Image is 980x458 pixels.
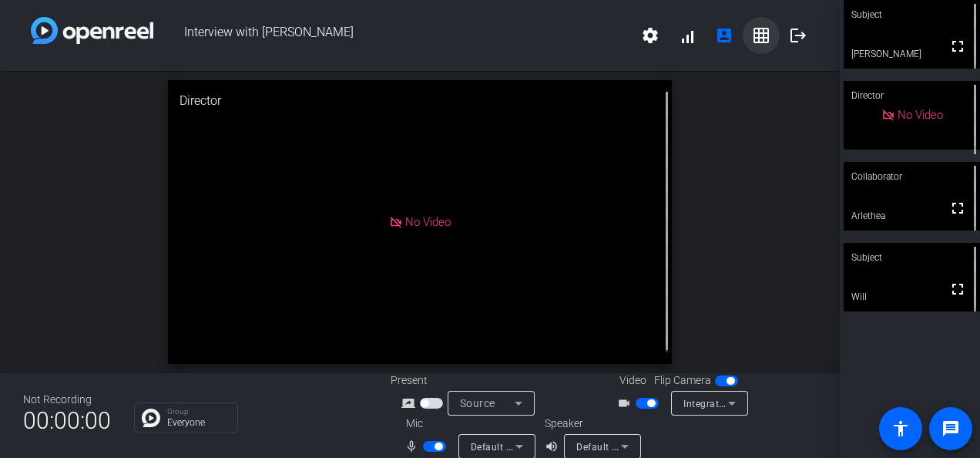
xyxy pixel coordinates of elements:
div: Mic [391,416,545,432]
div: Not Recording [23,392,111,408]
span: Video [619,372,646,389]
div: Subject [844,243,980,272]
mat-icon: settings [641,26,659,45]
p: Group [167,408,230,416]
mat-icon: screen_share_outline [401,394,420,413]
mat-icon: message [941,419,960,438]
span: Flip Camera [654,372,711,389]
img: white-gradient.svg [31,17,153,44]
span: No Video [405,215,451,229]
div: Director [844,81,980,110]
mat-icon: accessibility [891,419,910,438]
span: Interview with [PERSON_NAME] [153,17,632,54]
div: Collaborator [844,162,980,191]
mat-icon: fullscreen [948,37,967,56]
mat-icon: videocam_outline [617,394,636,413]
span: Default - Microphone (USB Condenser Microphone) (31b2:0011) [471,440,758,453]
div: Present [391,372,545,389]
mat-icon: fullscreen [948,199,967,217]
mat-icon: grid_on [752,26,770,45]
mat-icon: logout [789,26,807,45]
mat-icon: volume_up [545,437,563,456]
mat-icon: mic_none [404,437,423,456]
button: signal_cellular_alt [669,17,706,54]
span: No Video [898,108,943,122]
span: Source [460,397,495,409]
mat-icon: fullscreen [948,280,967,298]
span: 00:00:00 [23,402,111,439]
mat-icon: account_box [715,26,733,45]
span: Integrated Webcam (0bda:555e) [683,397,830,409]
p: Everyone [167,418,230,427]
span: Default - Speakers (2- Realtek(R) Audio) [576,440,753,453]
div: Director [168,80,672,122]
div: Speaker [545,416,637,432]
img: Chat Icon [142,409,160,427]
